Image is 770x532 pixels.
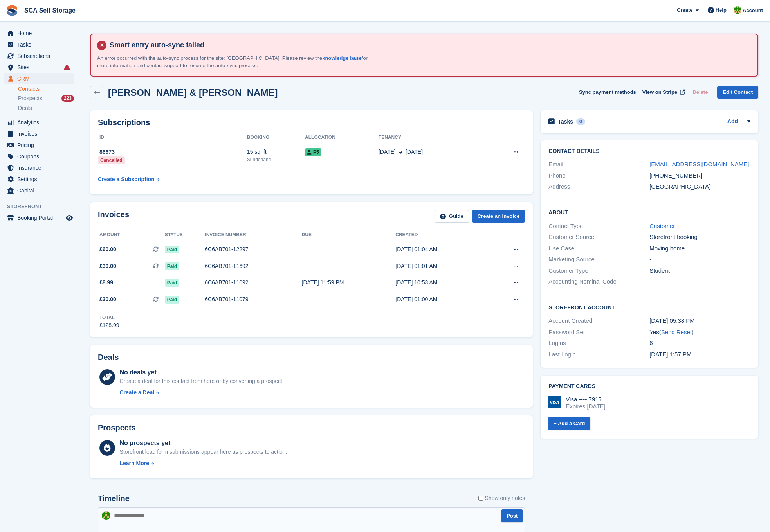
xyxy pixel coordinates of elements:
[18,104,32,112] span: Deals
[4,212,74,223] a: menu
[734,6,741,14] img: Sam Chapman
[4,117,74,128] a: menu
[302,279,396,287] div: [DATE] 11:59 PM
[205,262,301,270] div: 6C6AB701-11692
[98,172,160,187] a: Create a Subscription
[548,383,750,390] h2: Payment cards
[548,350,649,359] div: Last Login
[247,156,305,163] div: Sunderland
[119,388,154,397] div: Create a Deal
[4,162,74,173] a: menu
[17,117,64,128] span: Analytics
[98,353,119,362] h2: Deals
[649,223,675,229] a: Customer
[649,233,750,242] div: Storefront booking
[98,175,155,183] div: Create a Subscription
[472,210,525,223] a: Create an Invoice
[99,295,116,304] span: £30.00
[4,28,74,39] a: menu
[548,148,750,155] h2: Contact Details
[98,148,247,156] div: 86673
[106,41,751,50] h4: Smart entry auto-sync failed
[165,279,179,287] span: Paid
[17,50,64,61] span: Subscriptions
[4,185,74,196] a: menu
[548,233,649,242] div: Customer Source
[17,185,64,196] span: Capital
[64,64,70,70] i: Smart entry sync failures have occurred
[4,151,74,162] a: menu
[649,266,750,275] div: Student
[205,229,301,241] th: Invoice number
[119,439,287,448] div: No prospects yet
[4,39,74,50] a: menu
[649,316,750,325] div: [DATE] 05:38 PM
[305,148,321,156] span: P5
[743,7,763,14] span: Account
[558,118,573,125] h2: Tasks
[406,148,423,156] span: [DATE]
[478,494,525,502] label: Show only notes
[119,448,287,456] div: Storefront lead form submissions appear here as prospects to action.
[61,95,74,102] div: 223
[716,6,727,14] span: Help
[548,277,649,286] div: Accounting Nominal Code
[548,208,750,216] h2: About
[17,62,64,73] span: Sites
[98,156,125,164] div: Cancelled
[649,339,750,348] div: 6
[548,244,649,253] div: Use Case
[548,339,649,348] div: Logins
[4,140,74,151] a: menu
[18,104,74,112] a: Deals
[566,403,605,410] div: Expires [DATE]
[17,151,64,162] span: Coupons
[165,246,179,253] span: Paid
[18,94,74,102] a: Prospects 223
[99,314,119,321] div: Total
[566,396,605,403] div: Visa •••• 7915
[379,148,396,156] span: [DATE]
[4,128,74,139] a: menu
[205,279,301,287] div: 6C6AB701-11092
[717,86,758,99] a: Edit Contact
[17,73,64,84] span: CRM
[379,131,485,144] th: Tenancy
[395,229,489,241] th: Created
[165,229,205,241] th: Status
[322,55,361,61] a: knowledge base
[435,210,469,223] a: Guide
[165,262,179,270] span: Paid
[17,174,64,185] span: Settings
[395,245,489,253] div: [DATE] 01:04 AM
[17,39,64,50] span: Tasks
[548,328,649,337] div: Password Set
[576,118,585,125] div: 0
[4,73,74,84] a: menu
[649,244,750,253] div: Moving home
[17,162,64,173] span: Insurance
[649,161,749,167] a: [EMAIL_ADDRESS][DOMAIN_NAME]
[18,95,42,102] span: Prospects
[395,262,489,270] div: [DATE] 01:01 AM
[102,511,110,520] img: Sam Chapman
[108,87,278,98] h2: [PERSON_NAME] & [PERSON_NAME]
[99,279,113,287] span: £8.99
[548,303,750,311] h2: Storefront Account
[649,182,750,191] div: [GEOGRAPHIC_DATA]
[7,203,78,210] span: Storefront
[548,160,649,169] div: Email
[548,417,590,430] a: + Add a Card
[119,388,283,397] a: Create a Deal
[649,328,750,337] div: Yes
[649,171,750,180] div: [PHONE_NUMBER]
[4,62,74,73] a: menu
[119,459,149,467] div: Learn More
[98,229,165,241] th: Amount
[649,351,691,358] time: 2025-06-20 12:57:52 UTC
[205,295,301,304] div: 6C6AB701-11079
[97,54,371,70] p: An error occurred with the auto-sync process for the site: [GEOGRAPHIC_DATA]. Please review the f...
[677,6,692,14] span: Create
[17,212,64,223] span: Booking Portal
[579,86,636,99] button: Sync payment methods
